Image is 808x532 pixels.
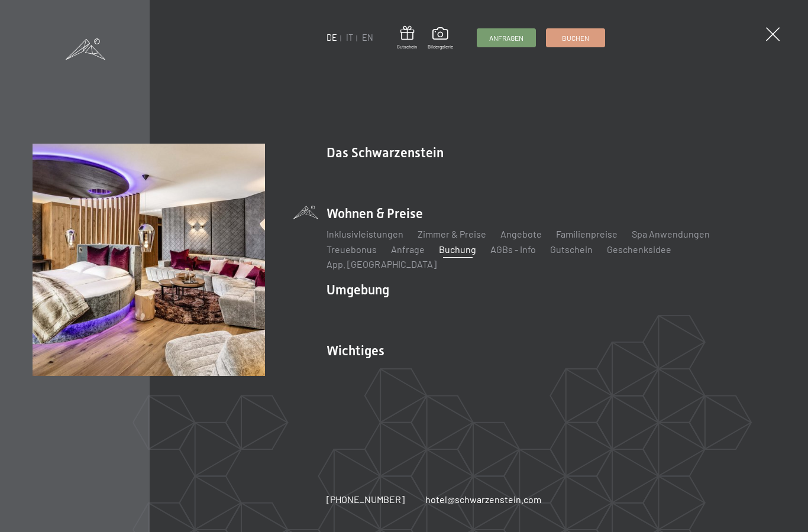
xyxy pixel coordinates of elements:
[327,228,403,239] a: Inklusivleistungen
[490,244,536,255] a: AGBs - Info
[397,26,417,50] a: Gutschein
[397,44,417,50] span: Gutschein
[500,228,542,239] a: Angebote
[607,244,671,255] a: Geschenksidee
[428,27,453,50] a: Bildergalerie
[439,244,476,255] a: Buchung
[428,44,453,50] span: Bildergalerie
[562,33,589,43] span: Buchen
[425,493,541,506] a: hotel@schwarzenstein.com
[418,228,486,239] a: Zimmer & Preise
[327,33,337,43] a: DE
[327,493,405,506] a: [PHONE_NUMBER]
[346,33,353,43] a: IT
[632,228,710,239] a: Spa Anwendungen
[327,244,377,255] a: Treuebonus
[391,244,425,255] a: Anfrage
[327,258,437,270] a: App. [GEOGRAPHIC_DATA]
[327,494,405,505] span: [PHONE_NUMBER]
[556,228,618,239] a: Familienpreise
[362,33,373,43] a: EN
[550,244,593,255] a: Gutschein
[489,33,523,43] span: Anfragen
[547,29,605,47] a: Buchen
[477,29,535,47] a: Anfragen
